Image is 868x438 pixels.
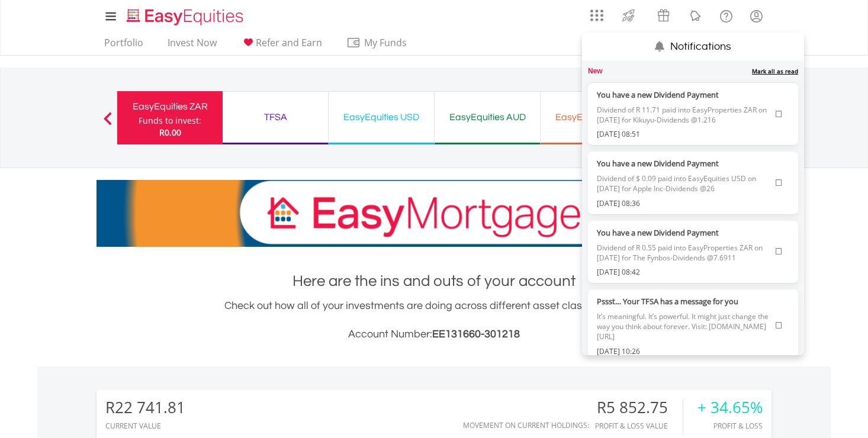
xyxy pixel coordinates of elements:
div: Profit & Loss Value [595,422,683,430]
label: You have a new Dividend Payment [597,227,770,239]
span: It’s meaningful. It’s powerful. It might just change the way you think about forever. Visit: [DOM... [597,307,770,346]
a: Notifications [681,3,711,27]
a: Invest Now [163,37,221,55]
div: Check out how all of your investments are doing across different asset classes you hold. [97,298,771,343]
label: [DATE] 10:26 [597,346,770,356]
div: EasyEquities AUD [442,109,533,125]
div: EasyEquities USD [336,109,427,125]
span: Dividend of R 0.55 paid into EasyProperties ZAR on [DATE] for The Fynbos-Dividends @7.6911 [597,239,770,267]
span: Dividend of $ 0.09 paid into EasyEquities USD on [DATE] for Apple Inc-Dividends @26 [597,169,770,198]
label: [DATE] 08:51 [597,129,770,139]
h3: Account Number: [97,326,771,343]
label: You have a new Dividend Payment [597,89,770,101]
div: Funds to invest: [139,115,201,127]
a: AppsGrid [583,3,611,22]
span: EE131660-301218 [432,328,520,340]
div: R5 852.75 [595,399,683,416]
span: Refer and Earn [256,36,322,49]
span: R0.00 [159,127,181,138]
a: Home page [122,3,248,27]
a: FAQ's and Support [711,3,741,27]
label: You have a new Dividend Payment [597,157,770,169]
a: Vouchers [646,3,681,25]
label: New notifications [588,66,603,76]
label: [DATE] 08:36 [597,198,770,208]
div: TFSA [230,109,321,125]
a: Refer and Earn [236,37,327,55]
div: CURRENT VALUE [105,422,185,430]
span: Dividend of R 11.71 paid into EasyProperties ZAR on [DATE] for Kikuyu-Dividends @1.216 [597,101,770,129]
img: grid-menu-icon.svg [590,9,603,22]
img: vouchers-v2.svg [654,6,673,25]
a: My Profile [741,3,771,29]
label: Pssst… Your TFSA has a message for you [597,295,770,307]
div: EasyEquities ZAR [124,98,216,115]
div: Profit & Loss [697,422,763,430]
div: EasyEquities EUR [548,109,639,125]
div: + 34.65% [697,399,763,416]
img: thrive-v2.svg [619,6,638,25]
span: My Funds [346,35,424,50]
button: Previous [96,118,120,130]
h1: Here are the ins and outs of your account [97,270,771,292]
div: R22 741.81 [105,399,185,416]
a: Portfolio [99,37,148,55]
p: Notifications [670,33,731,54]
img: EasyEquities_Logo.png [124,7,248,27]
div: Movement on Current Holdings: [463,421,589,429]
img: EasyMortage Promotion Banner [97,180,771,247]
a: Mark all unread notifications as read [752,67,798,75]
label: [DATE] 08:42 [597,267,770,277]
